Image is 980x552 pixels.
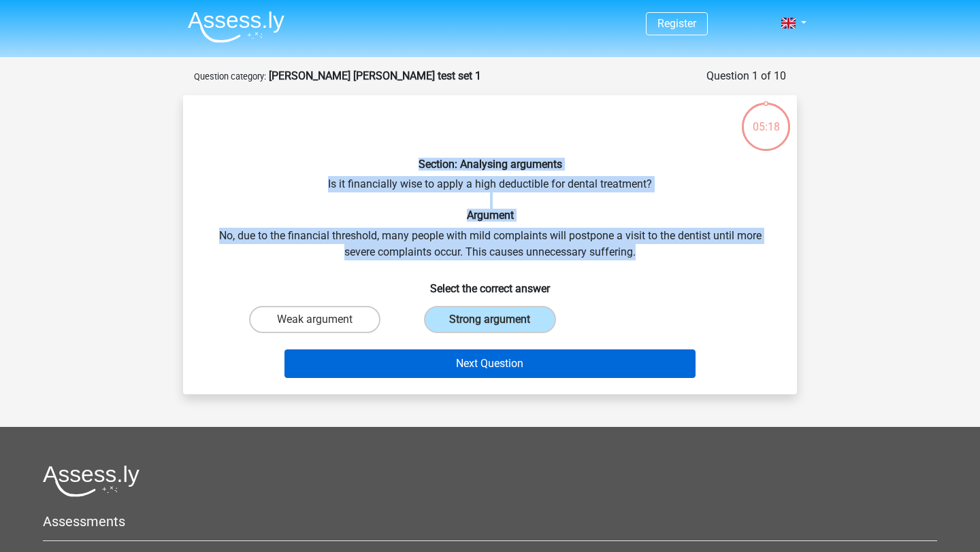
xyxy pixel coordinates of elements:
[205,209,775,222] h6: Argument
[740,101,791,135] div: 05:18
[43,513,937,530] h5: Assessments
[188,11,284,43] img: Assessly
[284,349,696,378] button: Next Question
[194,71,266,82] small: Question category:
[249,306,380,333] label: Weak argument
[43,465,140,497] img: Assessly logo
[657,17,696,30] a: Register
[205,271,775,295] h6: Select the correct answer
[269,69,481,82] strong: [PERSON_NAME] [PERSON_NAME] test set 1
[424,306,555,333] label: Strong argument
[706,68,786,84] div: Question 1 of 10
[189,106,791,383] div: Is it financially wise to apply a high deductible for dental treatment? No, due to the financial ...
[205,158,775,171] h6: Section: Analysing arguments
